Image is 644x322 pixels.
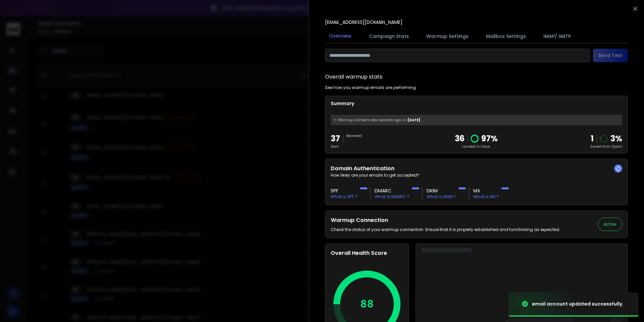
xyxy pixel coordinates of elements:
button: Warmup Settings [422,29,473,44]
p: Saved from Spam [590,144,622,149]
h2: Warmup Connection [331,216,560,224]
h3: DKIM [427,187,456,194]
p: What is DMARC ? [375,194,409,199]
button: Campaign Stats [365,29,413,44]
h3: MX [473,187,499,194]
button: IMAP/ SMTP [539,29,575,44]
h2: Overall Health Score [331,249,403,257]
p: What is DKIM ? [427,194,456,199]
p: 88 [360,298,374,310]
h2: Domain Authentication [331,165,622,173]
p: Sent [331,144,340,149]
p: See how you warmup emails are performing [325,85,416,90]
p: 36 [455,133,465,144]
p: 97 % [481,133,498,144]
h1: Overall warmup stats [325,73,382,81]
div: [DATE] [331,115,622,125]
p: Landed in Inbox [455,144,498,149]
p: Check the status of your warmup connection. Ensure that it is properly established and functionin... [331,227,560,232]
p: [EMAIL_ADDRESS][DOMAIN_NAME] [325,19,402,26]
p: What is MX ? [473,194,499,199]
strong: 1 [591,133,594,144]
button: Mailbox Settings [482,29,530,44]
button: Overview [325,29,356,44]
p: How likely are your emails to get accepted? [331,173,622,178]
span: Warmup started a few seconds ago on [338,118,406,123]
p: What is SPF ? [331,194,357,199]
p: Summary [331,100,622,107]
p: Received [346,133,362,138]
h3: SPF [331,187,357,194]
p: 37 [331,133,340,144]
h3: DMARC [375,187,409,194]
p: 3 % [610,133,622,144]
button: Active [598,218,622,231]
